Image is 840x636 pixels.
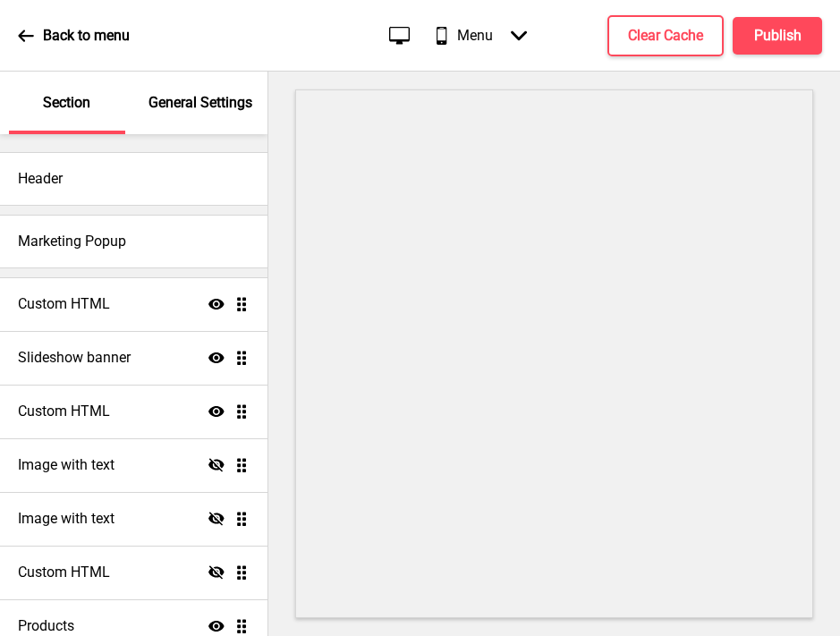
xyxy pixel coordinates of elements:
h4: Custom HTML [18,402,110,421]
button: Publish [733,17,822,55]
h4: Marketing Popup [18,232,126,251]
h4: Custom HTML [18,563,110,582]
h4: Header [18,169,63,189]
p: General Settings [148,93,252,113]
h4: Slideshow banner [18,348,131,368]
h4: Clear Cache [628,26,703,46]
h4: Image with text [18,455,115,475]
div: Menu [439,9,545,62]
a: Back to menu [18,12,130,60]
h4: Custom HTML [18,294,110,314]
button: Clear Cache [607,15,724,56]
p: Back to menu [43,26,130,46]
h4: Publish [754,26,802,46]
h4: Products [18,616,74,636]
h4: Image with text [18,509,115,529]
p: Section [43,93,90,113]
